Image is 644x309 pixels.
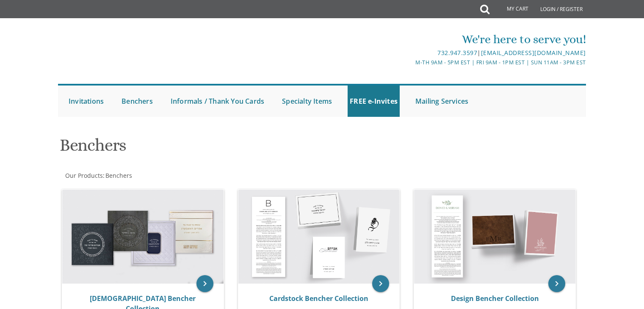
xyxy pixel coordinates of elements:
a: keyboard_arrow_right [372,275,389,292]
img: Judaica Bencher Collection [62,190,224,284]
a: keyboard_arrow_right [196,275,213,292]
a: FREE e-Invites [348,86,400,117]
a: My Cart [489,1,534,18]
a: Cardstock Bencher Collection [269,294,368,303]
div: M-Th 9am - 5pm EST | Fri 9am - 1pm EST | Sun 11am - 3pm EST [235,58,586,67]
a: Mailing Services [413,86,470,117]
h1: Benchers [60,136,405,161]
a: Our Products [64,171,103,179]
a: [EMAIL_ADDRESS][DOMAIN_NAME] [481,49,586,57]
a: Benchers [119,86,155,117]
img: Cardstock Bencher Collection [238,190,400,284]
a: Specialty Items [280,86,334,117]
a: Benchers [105,171,132,179]
a: keyboard_arrow_right [548,275,565,292]
img: Design Bencher Collection [414,190,575,284]
span: Benchers [105,171,132,179]
a: Informals / Thank You Cards [169,86,266,117]
div: : [58,171,322,180]
div: | [235,48,586,58]
a: Invitations [66,86,106,117]
div: We're here to serve you! [235,31,586,48]
a: 732.947.3597 [437,49,477,57]
a: Design Bencher Collection [451,294,539,303]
